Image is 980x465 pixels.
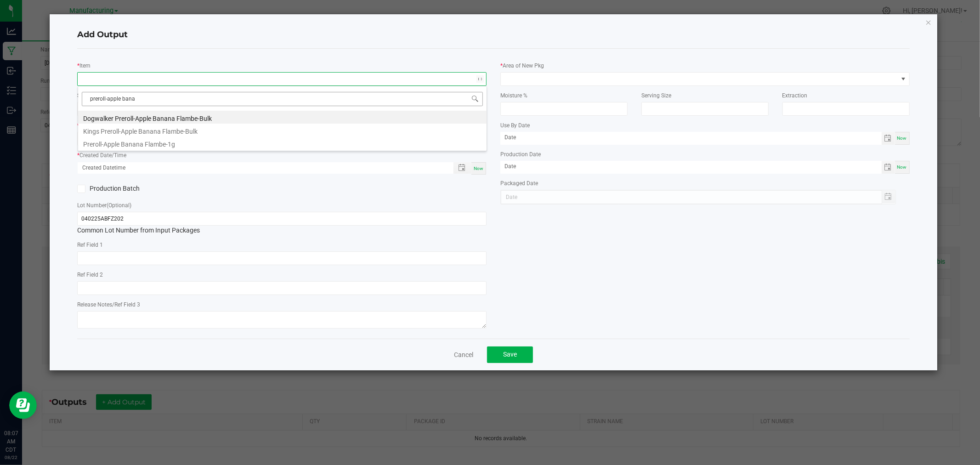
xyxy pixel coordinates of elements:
label: Packaged Date [500,179,538,187]
input: Created Datetime [78,162,444,174]
label: Moisture % [500,91,527,100]
span: Save [503,351,517,358]
span: Toggle calendar [882,132,895,145]
label: Serving Size [641,91,671,100]
span: (Optional) [107,202,131,209]
span: Now [474,166,483,171]
span: Now [897,164,907,170]
button: Save [487,346,533,363]
label: Ref Field 1 [77,241,103,249]
label: Extraction [782,91,808,100]
input: Date [500,132,882,143]
label: Area of New Pkg [503,62,544,70]
label: Production Batch [77,184,275,193]
label: Ref Field 2 [77,271,103,279]
label: Production Date [500,150,541,159]
span: Toggle calendar [882,161,895,174]
label: Release Notes/Ref Field 3 [77,301,140,309]
label: Created Date/Time [79,151,126,159]
div: Common Lot Number from Input Packages [77,212,487,235]
label: Use By Date [500,121,530,130]
span: Toggle popup [453,162,471,174]
label: Lot Number [77,201,131,210]
h4: Add Output [77,29,909,41]
input: Date [500,161,882,172]
span: Now [897,136,907,141]
label: Item [79,62,91,70]
a: Cancel [454,350,473,359]
iframe: Resource center [9,391,37,419]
